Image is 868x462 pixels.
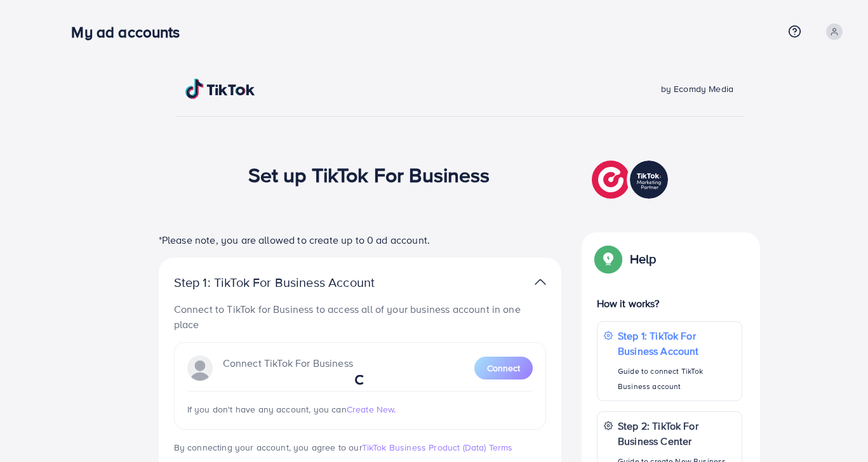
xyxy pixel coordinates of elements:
[661,82,733,95] span: by Ecomdy Media
[71,23,190,41] h3: My ad accounts
[185,79,255,99] img: TikTok
[535,273,546,291] img: TikTok partner
[597,247,620,270] img: Popup guide
[630,251,657,267] p: Help
[618,328,735,359] p: Step 1: TikTok For Business Account
[174,275,415,290] p: Step 1: TikTok For Business Account
[248,162,490,187] h1: Set up TikTok For Business
[618,364,735,394] p: Guide to connect TikTok Business account
[592,157,671,202] img: TikTok partner
[618,418,735,449] p: Step 2: TikTok For Business Center
[597,296,743,311] p: How it works?
[159,232,561,247] p: *Please note, you are allowed to create up to 0 ad account.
